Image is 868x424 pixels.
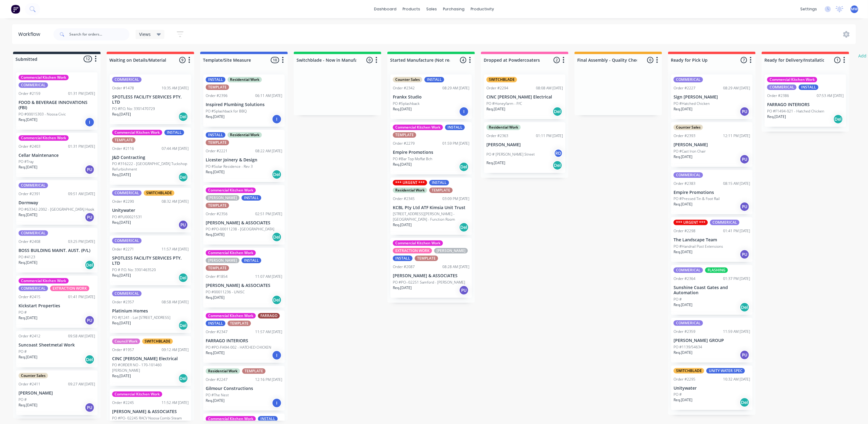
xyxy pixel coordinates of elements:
[459,285,469,295] div: PU
[112,309,189,314] p: Platinium Homes
[674,276,695,281] div: Order #2364
[19,112,66,117] p: PO #00015303 - Noosa Civic
[442,196,469,202] div: 03:09 PM [DATE]
[393,156,432,162] p: PO #Bar Top Moffat Bch
[272,350,282,360] div: I
[203,366,285,411] div: Residential WorkTEMPLATEOrder #224712:16 PM [DATE]Gilmour ConstructionsPO #The NestReq.[DATE]I
[19,373,48,378] div: Counter Sales
[429,188,453,193] div: TEMPLATE
[674,297,682,302] p: PO #
[142,339,173,344] div: SWITCHBLADE
[393,162,412,167] p: Req. [DATE]
[16,133,98,178] div: Commercial Kitchen WorkOrder #240301:31 PM [DATE]Cellar MaintenancePO #TrayReq.[DATE]PU
[393,222,412,228] p: Req. [DATE]
[112,95,189,105] p: SPOTLESS FACILITY SERVICES PTY. LTD
[112,85,134,91] div: Order #1478
[710,220,739,225] div: COMMERICAL
[242,368,266,374] div: TEMPLATE
[486,142,563,147] p: [PERSON_NAME]
[206,321,225,326] div: INSTALL
[19,354,37,360] p: Req. [DATE]
[112,267,156,273] p: PO # P.O. No: 3301463520
[178,220,188,230] div: PU
[206,368,240,374] div: Residential Work
[486,77,517,82] div: SWITCHBLADE
[206,93,228,98] div: Order #2396
[112,362,189,373] p: PO #ORDER NO - 170-101460 [PERSON_NAME]
[445,125,465,130] div: INSTALL
[19,333,40,339] div: Order #2412
[178,273,188,283] div: Del
[19,82,48,88] div: COMMERICAL
[16,72,98,130] div: Commercial Kitchen WorkCOMMERICALOrder #215901:31 PM [DATE]FOOD & BEVERAGE INNOVATIONS (FBI)PO #0...
[671,318,753,363] div: COMMERICALOrder #235911:59 AM [DATE][PERSON_NAME] GROUPPO #1139/54634Req.[DATE]PU
[486,125,521,130] div: Residential Work
[833,114,843,124] div: Del
[68,239,95,244] div: 03:25 PM [DATE]
[178,112,188,122] div: Del
[112,299,134,305] div: Order #2357
[19,278,69,284] div: Commercial Kitchen Work
[674,377,695,382] div: Order #2295
[19,91,40,96] div: Order #2159
[112,214,142,220] p: PO #PU00021531
[206,345,271,350] p: PO #PO-FI494-002 - HATCHED CHICKEN
[553,107,562,116] div: Del
[85,355,94,364] div: Del
[112,130,162,135] div: Commercial Kitchen Work
[206,114,225,119] p: Req. [DATE]
[19,153,95,158] p: Cellar Maintenance
[85,165,94,174] div: PU
[178,321,188,330] div: Del
[390,74,472,119] div: Counter SalesINSTALLOrder #234208:29 AM [DATE]Frankx StudioPO #SplashbackReq.[DATE]I
[536,85,563,91] div: 08:08 AM [DATE]
[674,196,720,202] p: PO #Pressed Tin & Foot Rail
[19,315,37,321] p: Req. [DATE]
[674,392,682,397] p: PO #
[723,276,750,281] div: 01:37 PM [DATE]
[393,132,416,138] div: TEMPLATE
[112,220,131,225] p: Req. [DATE]
[723,329,750,334] div: 11:59 AM [DATE]
[486,95,563,100] p: CINC [PERSON_NAME] Electrical
[674,249,692,255] p: Req. [DATE]
[206,313,256,319] div: Commercial Kitchen Work
[671,217,753,262] div: *** URGENT ***COMMERICALOrder #229801:41 PM [DATE]The Landscape TeamPO #Handrail Post ExtensionsR...
[206,232,225,237] p: Req. [DATE]
[19,75,69,80] div: Commercial Kitchen Work
[19,207,94,212] p: PO #63342-2002 - [GEOGRAPHIC_DATA] Hook
[112,77,142,82] div: COMMERICAL
[112,246,134,252] div: Order #2271
[674,133,695,139] div: Order #2393
[674,125,703,130] div: Counter Sales
[206,148,228,154] div: Order #2221
[19,254,35,260] p: PO #4123
[393,211,469,222] p: [STREET_ADDRESS][PERSON_NAME] - [GEOGRAPHIC_DATA] - Function Room
[393,77,422,82] div: Counter Sales
[112,190,142,196] div: COMMERICAL
[206,132,225,138] div: INSTALL
[255,274,282,279] div: 11:07 AM [DATE]
[765,74,846,127] div: Commercial Kitchen WorkCOMMERICALINSTALLOrder #238607:53 AM [DATE]FARRAGO INTERIORSPO #F1494-021 ...
[19,397,27,402] p: PO #
[671,170,753,215] div: COMMERICALOrder #238308:15 AM [DATE]Empire PromotionsPO #Pressed Tin & Foot RailReq.[DATE]PU
[68,191,95,197] div: 09:51 AM [DATE]
[486,106,505,112] p: Req. [DATE]
[674,338,750,343] p: [PERSON_NAME] GROUP
[144,190,174,196] div: SWITCHBLADE
[19,303,95,309] p: Kickstart Properties
[112,373,131,379] p: Req. [DATE]
[671,265,753,315] div: COMMERICALFLASHINGOrder #236401:37 PM [DATE]Sunshine Coast Gates and AutomationPO #Req.[DATE]Del
[112,320,131,326] p: Req. [DATE]
[112,356,189,361] p: CINC [PERSON_NAME] Electrical
[112,106,155,112] p: PO #P.O. No: 3301470729
[255,329,282,335] div: 11:57 AM [DATE]
[671,122,753,167] div: Counter SalesOrder #239312:11 PM [DATE][PERSON_NAME]PO #Cast Iron ChairReq.[DATE]PU
[112,146,134,151] div: Order #2116
[486,85,508,91] div: Order #2294
[674,85,695,91] div: Order #2227
[442,264,469,270] div: 08:28 AM [DATE]
[206,169,225,175] p: Req. [DATE]
[740,154,750,164] div: PU
[206,250,256,256] div: Commercial Kitchen Work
